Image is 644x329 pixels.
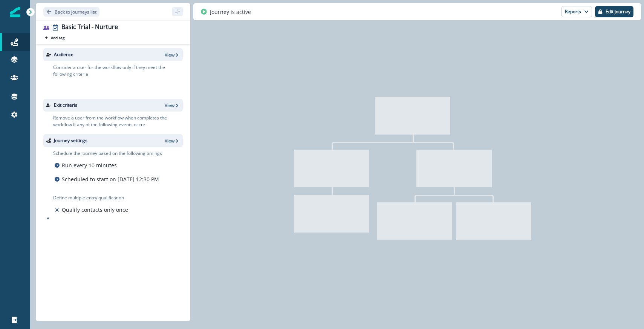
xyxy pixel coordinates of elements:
p: Scheduled to start on [DATE] 12:30 PM [62,175,159,183]
p: Journey settings [54,137,87,144]
p: Define multiple entry qualification [53,194,130,201]
button: Add tag [43,35,66,41]
img: Inflection [10,7,20,17]
button: Go back [43,7,99,17]
p: Remove a user from the workflow when completes the workflow if any of the following events occur [53,115,183,128]
button: View [165,138,180,144]
p: Run every 10 minutes [62,161,117,169]
p: Audience [54,51,73,58]
p: Edit journey [606,9,630,14]
p: Schedule the journey based on the following timings [53,150,162,157]
p: Consider a user for the workflow only if they meet the following criteria [53,64,183,78]
p: Exit criteria [54,102,78,109]
p: View [165,102,174,109]
button: View [165,52,180,58]
button: Reports [561,6,592,17]
p: View [165,52,174,58]
p: Back to journeys list [55,9,96,15]
div: Basic Trial - Nurture [61,23,118,32]
p: Journey is active [210,8,251,16]
button: Edit journey [595,6,633,17]
p: Qualify contacts only once [62,206,128,214]
p: View [165,138,174,144]
p: Add tag [51,35,64,40]
button: View [165,102,180,109]
button: sidebar collapse toggle [172,7,183,16]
